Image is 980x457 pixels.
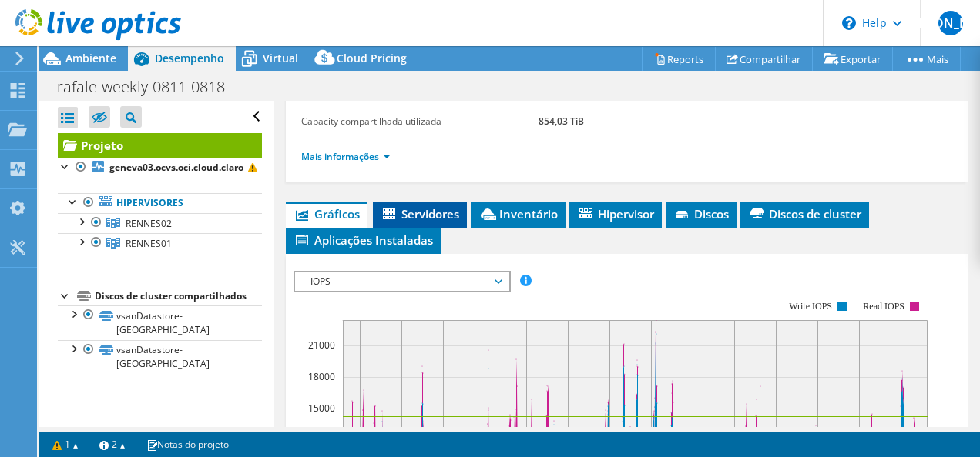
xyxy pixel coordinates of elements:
span: Inventário [478,206,558,222]
a: 2 [89,435,136,454]
svg: \n [842,16,856,30]
span: Cloud Pricing [337,51,407,65]
span: RENNES02 [126,217,172,230]
span: Ambiente [65,51,116,65]
text: 18000 [308,370,335,383]
a: 1 [42,435,89,454]
a: Projeto [58,133,262,158]
span: Servidores [381,206,459,222]
a: Notas do projeto [136,435,240,454]
span: Virtual [263,51,298,65]
span: Discos de cluster [748,206,861,222]
text: Write IOPS [789,301,832,312]
text: Read IOPS [863,301,904,312]
a: vsanDatastore-[GEOGRAPHIC_DATA] [58,305,262,339]
span: Gráficos [294,206,360,222]
a: RENNES01 [58,233,262,253]
span: Hipervisor [577,206,654,222]
span: Discos [673,206,729,222]
a: Hipervisores [58,193,262,213]
b: 854,03 TiB [539,115,584,128]
span: RENNES01 [126,237,172,250]
a: Mais [892,47,961,71]
b: geneva03.ocvs.oci.cloud.claro [109,161,243,174]
a: Exportar [812,47,893,71]
span: [PERSON_NAME] [938,11,963,35]
a: Reports [642,47,716,71]
text: 95th Percentile = 14290 IOPS [351,424,475,437]
span: Desempenho [155,51,224,65]
text: 15000 [308,402,335,415]
a: Mais informações [301,150,391,163]
div: Discos de cluster compartilhados [95,287,262,305]
a: geneva03.ocvs.oci.cloud.claro [58,158,262,178]
h1: rafale-weekly-0811-0818 [50,78,249,95]
a: Compartilhar [715,47,813,71]
a: vsanDatastore-[GEOGRAPHIC_DATA] [58,340,262,374]
span: Aplicações Instaladas [294,232,433,248]
a: RENNES02 [58,213,262,233]
label: Capacity compartilhada utilizada [301,114,539,129]
span: IOPS [303,272,501,291]
text: 21000 [308,339,335,352]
